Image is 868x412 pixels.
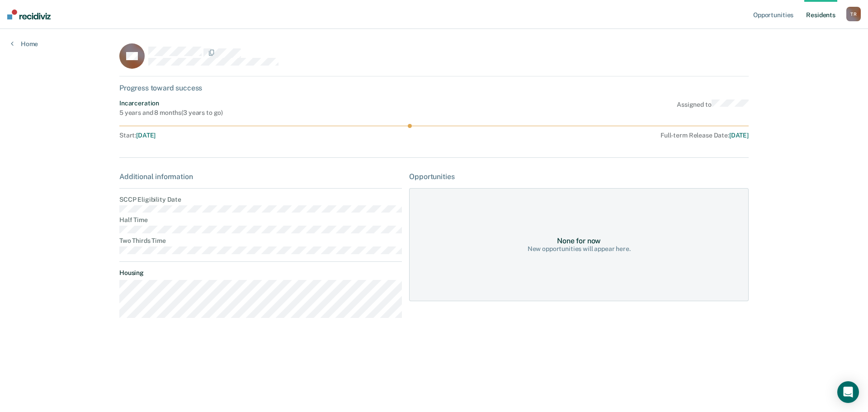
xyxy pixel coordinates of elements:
[846,7,861,21] button: TR
[119,237,402,245] dt: Two Thirds Time
[837,381,859,403] div: Open Intercom Messenger
[528,245,631,253] div: New opportunities will appear here.
[410,132,749,139] div: Full-term Release Date :
[136,132,156,139] span: [DATE]
[119,196,402,204] dt: SCCP Eligibility Date
[7,9,51,19] img: Recidiviz
[119,172,402,181] div: Additional information
[119,84,749,92] div: Progress toward success
[119,109,223,117] div: 5 years and 8 months ( 3 years to go )
[119,216,402,224] dt: Half Time
[557,237,601,245] div: None for now
[119,99,223,107] div: Incarceration
[119,269,402,277] dt: Housing
[677,99,749,117] div: Assigned to
[119,132,406,139] div: Start :
[846,7,861,21] div: T R
[409,172,749,181] div: Opportunities
[729,132,749,139] span: [DATE]
[11,40,38,48] a: Home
